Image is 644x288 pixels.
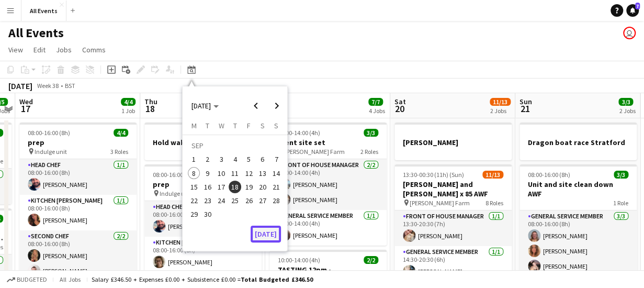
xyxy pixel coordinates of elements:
span: 4/4 [121,98,135,106]
span: 1 [188,153,200,166]
h3: Dragon boat race Stratford [519,138,637,147]
div: 1 Job [121,107,135,115]
h3: prep [144,180,262,189]
span: 3/3 [364,129,378,137]
button: 06-09-2025 [256,152,269,166]
span: 13:30-00:30 (11h) (Sun) [403,171,464,179]
button: 29-09-2025 [187,207,200,221]
button: 22-09-2025 [187,194,200,207]
app-job-card: [PERSON_NAME] [394,123,512,160]
span: 8 [188,167,200,180]
span: Thu [144,97,157,106]
app-card-role: General service member1/114:30-20:30 (6h)[PERSON_NAME] [394,246,512,282]
span: T [233,121,237,130]
span: 24 [215,194,228,207]
h3: [PERSON_NAME] [394,138,512,147]
span: 18 [143,103,157,115]
td: SEP [187,139,283,152]
h3: Hold wake HSM x 100 [144,138,262,147]
span: Indulge unit [160,190,192,197]
a: View [4,43,27,57]
span: 22 [188,194,200,207]
span: [DATE] [191,101,211,110]
button: 10-09-2025 [214,167,228,180]
span: 27 [256,194,269,207]
span: 3 [215,153,228,166]
span: Total Budgeted £346.50 [241,275,313,283]
button: 02-09-2025 [201,152,214,166]
button: 03-09-2025 [214,152,228,166]
app-card-role: Kitchen [PERSON_NAME]1/108:00-16:00 (8h)[PERSON_NAME] [19,195,137,230]
span: 21 [518,103,532,115]
button: 19-09-2025 [242,180,255,194]
span: Week 38 [35,82,61,90]
button: 21-09-2025 [269,180,283,194]
span: 25 [229,194,241,207]
div: 08:00-16:00 (8h)4/4prep Indulge unit3 RolesHead Chef1/108:00-16:00 (8h)[PERSON_NAME]Kitchen [PERS... [19,123,137,278]
button: 08-09-2025 [187,167,200,180]
span: 5 [243,153,255,166]
span: 6 [256,153,269,166]
span: 29 [188,208,200,221]
span: 8 Roles [485,199,503,207]
button: 14-09-2025 [269,167,283,180]
span: W [219,121,224,130]
app-job-card: 08:00-16:00 (8h)3/3Unit and site clean down AWF1 RoleGeneral service member3/308:00-16:00 (8h)[PE... [519,164,637,276]
button: 16-09-2025 [201,180,214,194]
span: 19 [243,181,255,193]
span: 3/3 [618,98,633,106]
button: All Events [21,1,66,21]
span: 16 [201,181,214,193]
button: 09-09-2025 [201,167,214,180]
button: 23-09-2025 [201,194,214,207]
app-job-card: Dragon boat race Stratford [519,123,637,160]
span: All jobs [58,275,83,283]
span: 14 [270,167,283,180]
button: 01-09-2025 [187,152,200,166]
span: 08:00-16:00 (8h) [528,171,570,179]
span: 2/2 [364,256,378,264]
span: 10:00-14:00 (4h) [278,256,320,264]
button: 05-09-2025 [242,152,255,166]
span: View [8,45,23,54]
span: 11 [229,167,241,180]
div: Salary £346.50 + Expenses £0.00 + Subsistence £0.00 = [92,275,313,283]
span: 4/4 [114,129,128,137]
div: BST [65,82,75,90]
button: [DATE] [251,226,281,242]
span: Budgeted [17,276,47,283]
span: 2 Roles [360,148,378,156]
h3: prep [19,138,137,147]
div: 2 Jobs [490,107,510,115]
span: 30 [201,208,214,221]
span: S [261,121,265,130]
button: 28-09-2025 [269,194,283,207]
span: Sun [519,97,532,106]
span: Comms [82,45,106,54]
button: 30-09-2025 [201,207,214,221]
button: 04-09-2025 [228,152,242,166]
button: Next month [266,95,287,116]
app-card-role: Second Chef2/208:00-16:00 (8h)[PERSON_NAME][PERSON_NAME] [19,230,137,281]
span: M [191,121,196,130]
app-job-card: Hold wake HSM x 100 [144,123,262,160]
span: [PERSON_NAME] Farm [285,148,345,156]
h3: Unit and site clean down AWF [519,180,637,198]
button: 25-09-2025 [228,194,242,207]
button: Budgeted [5,274,49,285]
h3: [PERSON_NAME] and [PERSON_NAME] x 85 AWF [394,180,512,198]
span: 18 [229,181,241,193]
span: 10:00-14:00 (4h) [278,129,320,137]
span: 08:00-16:00 (8h) [153,171,195,179]
span: 9 [201,167,214,180]
app-job-card: 10:00-14:00 (4h)3/3Event site set [PERSON_NAME] Farm2 RolesFront of House Manager2/210:00-14:00 (... [269,123,387,246]
span: 2 [201,153,214,166]
span: S [274,121,278,130]
span: 13 [256,167,269,180]
span: 7 [635,3,640,9]
button: 27-09-2025 [256,194,269,207]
